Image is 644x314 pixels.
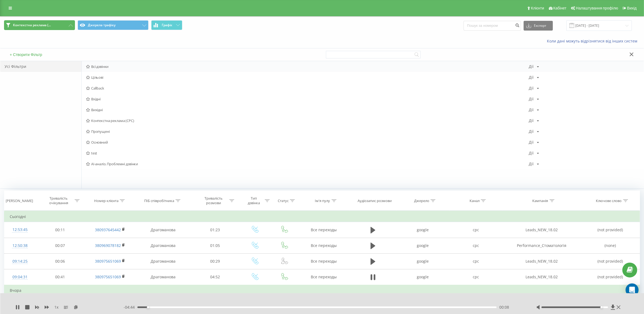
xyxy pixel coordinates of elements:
span: Callback [86,86,529,90]
span: Клієнти [531,6,544,10]
td: 00:07 [36,238,85,253]
div: Аудіозапис розмови [358,199,392,203]
span: Основний [86,140,529,144]
span: Пропущені [86,130,529,133]
td: Все переходы [298,269,349,285]
span: AI-аналіз. Проблемні дзвінки [86,162,529,166]
td: (none) [581,238,640,253]
td: Все переходы [298,222,349,238]
td: cpc [450,253,503,269]
div: 09:04:31 [10,272,30,282]
div: Дії [529,162,534,166]
div: Тривалість розмови [199,196,228,205]
td: Leads_NEW_18.02 [502,253,581,269]
div: Усі Фільтри [0,61,81,72]
a: 380975651069 [95,259,121,264]
td: Сьогодні [4,211,640,222]
div: Канал [470,199,480,203]
span: test [86,151,529,155]
div: Статус [278,199,289,203]
div: Дії [529,140,534,144]
td: Драгоманова [136,238,190,253]
td: Все переходы [298,238,349,253]
button: Контекстна реклама (... [4,20,75,30]
td: google [397,253,450,269]
td: (not provided) [581,253,640,269]
a: Коли дані можуть відрізнятися вiд інших систем [547,38,640,44]
span: - 04:44 [124,305,137,310]
button: + Створити Фільтр [8,52,44,57]
div: ПІБ співробітника [144,199,174,203]
span: 00:08 [499,305,509,310]
span: Цільові [86,75,529,79]
td: 04:52 [190,269,239,285]
div: Дії [529,75,534,79]
div: Дії [529,119,534,123]
span: Графік [162,23,172,27]
div: Open Intercom Messenger [626,283,639,296]
div: Accessibility label [147,306,149,308]
td: 01:23 [190,222,239,238]
td: 00:11 [36,222,85,238]
div: Тип дзвінка [245,196,263,205]
td: cpc [450,222,503,238]
td: google [397,269,450,285]
td: google [397,238,450,253]
td: Все переходы [298,253,349,269]
div: Дії [529,151,534,155]
span: Налаштування профілю [576,6,618,10]
td: google [397,222,450,238]
div: Дії [529,108,534,112]
td: Драгоманова [136,253,190,269]
td: cpc [450,269,503,285]
td: (not provided) [581,222,640,238]
td: Leads_NEW_18.02 [502,269,581,285]
td: (not provided) [581,269,640,285]
div: Номер клієнта [94,199,118,203]
div: Дії [529,86,534,90]
span: Контекстна реклама (... [13,23,51,27]
div: Кампанія [533,199,548,203]
td: 00:41 [36,269,85,285]
a: 380937645442 [95,227,121,232]
button: Експорт [524,21,553,31]
div: 12:53:45 [10,224,30,235]
div: Дії [529,65,534,68]
a: 380975651069 [95,274,121,279]
span: Всі дзвінки [86,65,529,68]
td: 01:05 [190,238,239,253]
div: [PERSON_NAME] [6,199,33,203]
td: cpc [450,238,503,253]
td: Драгоманова [136,222,190,238]
input: Пошук за номером [464,21,521,31]
div: Ключове слово [596,199,622,203]
button: Графік [151,20,182,30]
div: Accessibility label [600,306,603,308]
td: Leads_NEW_18.02 [502,222,581,238]
td: 00:06 [36,253,85,269]
div: Дії [529,130,534,133]
div: Джерело [414,199,429,203]
span: Вихід [627,6,637,10]
div: Дії [529,97,534,101]
div: Ім'я пулу [315,199,330,203]
span: Вихідні [86,108,529,112]
button: Джерела трафіку [78,20,148,30]
div: 09:14:25 [10,256,30,267]
span: Вхідні [86,97,529,101]
div: Тривалість очікування [44,196,73,205]
span: 1 x [54,305,58,310]
span: Кабінет [553,6,567,10]
td: Драгоманова [136,269,190,285]
span: Контекстна реклама (CPC) [86,119,529,123]
a: 380969078182 [95,243,121,248]
td: 00:29 [190,253,239,269]
div: 12:50:38 [10,240,30,251]
button: Закрити [628,52,636,58]
td: Вчора [4,285,640,296]
td: Performance_Стоматологія [502,238,581,253]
